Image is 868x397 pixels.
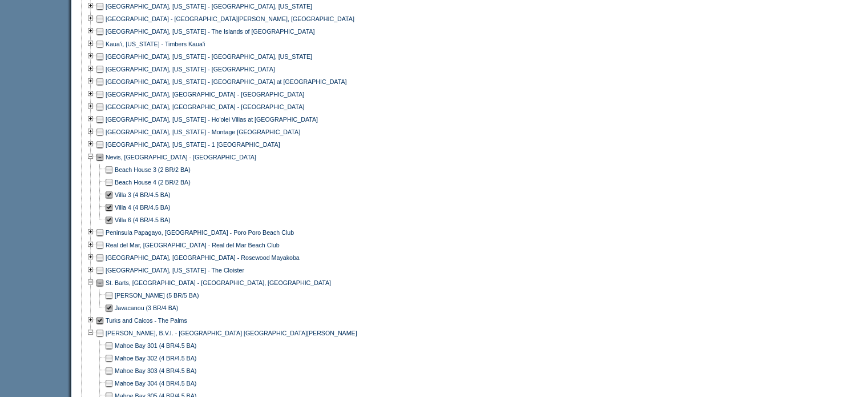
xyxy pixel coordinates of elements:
a: [GEOGRAPHIC_DATA], [US_STATE] - 1 [GEOGRAPHIC_DATA] [106,141,280,148]
a: [GEOGRAPHIC_DATA], [US_STATE] - [GEOGRAPHIC_DATA] at [GEOGRAPHIC_DATA] [106,78,346,85]
a: Mahoe Bay 301 (4 BR/4.5 BA) [115,342,196,349]
a: Turks and Caicos - The Palms [106,317,187,324]
a: St. Barts, [GEOGRAPHIC_DATA] - [GEOGRAPHIC_DATA], [GEOGRAPHIC_DATA] [106,279,331,286]
a: Kaua'i, [US_STATE] - Timbers Kaua'i [106,41,205,47]
a: Villa 4 (4 BR/4.5 BA) [115,204,171,211]
a: [GEOGRAPHIC_DATA] - [GEOGRAPHIC_DATA][PERSON_NAME], [GEOGRAPHIC_DATA] [106,15,354,22]
a: Beach House 4 (2 BR/2 BA) [115,179,191,186]
a: [GEOGRAPHIC_DATA], [GEOGRAPHIC_DATA] - Rosewood Mayakoba [106,254,300,261]
a: Villa 6 (4 BR/4.5 BA) [115,216,171,223]
a: Mahoe Bay 304 (4 BR/4.5 BA) [115,380,196,387]
a: Peninsula Papagayo, [GEOGRAPHIC_DATA] - Poro Poro Beach Club [106,229,294,236]
a: [GEOGRAPHIC_DATA], [US_STATE] - [GEOGRAPHIC_DATA] [106,66,275,73]
a: Real del Mar, [GEOGRAPHIC_DATA] - Real del Mar Beach Club [106,242,280,248]
a: Villa 3 (4 BR/4.5 BA) [115,191,171,198]
a: [PERSON_NAME] (5 BR/5 BA) [115,292,199,299]
a: Javacanou (3 BR/4 BA) [115,304,178,311]
a: [GEOGRAPHIC_DATA], [US_STATE] - [GEOGRAPHIC_DATA], [US_STATE] [106,53,312,60]
a: Mahoe Bay 302 (4 BR/4.5 BA) [115,355,196,362]
a: [GEOGRAPHIC_DATA], [US_STATE] - [GEOGRAPHIC_DATA], [US_STATE] [106,3,312,10]
a: [GEOGRAPHIC_DATA], [US_STATE] - Montage [GEOGRAPHIC_DATA] [106,129,300,135]
a: Mahoe Bay 303 (4 BR/4.5 BA) [115,367,196,374]
a: Nevis, [GEOGRAPHIC_DATA] - [GEOGRAPHIC_DATA] [106,154,256,161]
a: [GEOGRAPHIC_DATA], [US_STATE] - Ho'olei Villas at [GEOGRAPHIC_DATA] [106,116,318,123]
a: [GEOGRAPHIC_DATA], [GEOGRAPHIC_DATA] - [GEOGRAPHIC_DATA] [106,91,304,98]
a: [GEOGRAPHIC_DATA], [GEOGRAPHIC_DATA] - [GEOGRAPHIC_DATA] [106,103,304,110]
a: [PERSON_NAME], B.V.I. - [GEOGRAPHIC_DATA] [GEOGRAPHIC_DATA][PERSON_NAME] [106,330,357,336]
a: Beach House 3 (2 BR/2 BA) [115,166,191,173]
a: [GEOGRAPHIC_DATA], [US_STATE] - The Islands of [GEOGRAPHIC_DATA] [106,28,314,35]
a: [GEOGRAPHIC_DATA], [US_STATE] - The Cloister [106,267,244,274]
